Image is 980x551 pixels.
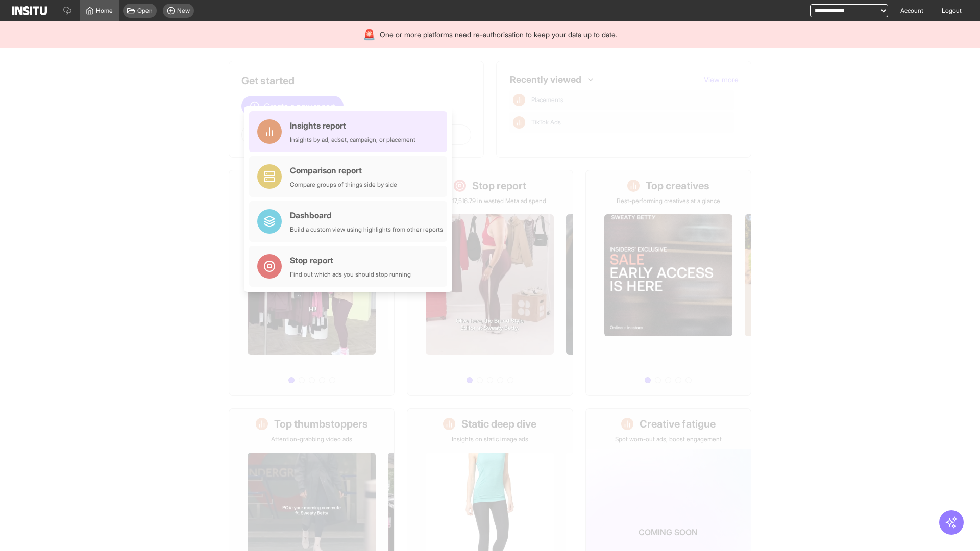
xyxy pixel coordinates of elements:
[12,6,47,15] img: Logo
[290,181,397,189] div: Compare groups of things side by side
[290,136,415,144] div: Insights by ad, adset, campaign, or placement
[137,7,153,15] span: Open
[177,7,190,15] span: New
[380,30,617,40] span: One or more platforms need re-authorisation to keep your data up to date.
[290,270,411,279] div: Find out which ads you should stop running
[363,28,376,42] div: 🚨
[290,119,415,132] div: Insights report
[290,254,411,266] div: Stop report
[290,209,443,221] div: Dashboard
[290,226,443,234] div: Build a custom view using highlights from other reports
[96,7,113,15] span: Home
[290,164,397,177] div: Comparison report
